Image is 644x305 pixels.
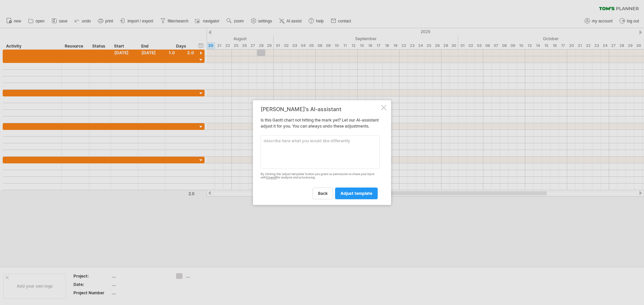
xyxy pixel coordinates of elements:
[266,176,277,179] a: OpenAI
[340,191,372,196] span: adjust template
[313,187,333,199] a: back
[261,172,380,180] div: By clicking the 'adjust template' button you grant us permission to share your input with for ana...
[261,106,380,112] div: [PERSON_NAME]'s AI-assistant
[261,106,380,199] div: Is this Gantt chart not hitting the mark yet? Let our AI-assistant adjust it for you. You can alw...
[335,187,378,199] a: adjust template
[318,191,328,196] span: back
